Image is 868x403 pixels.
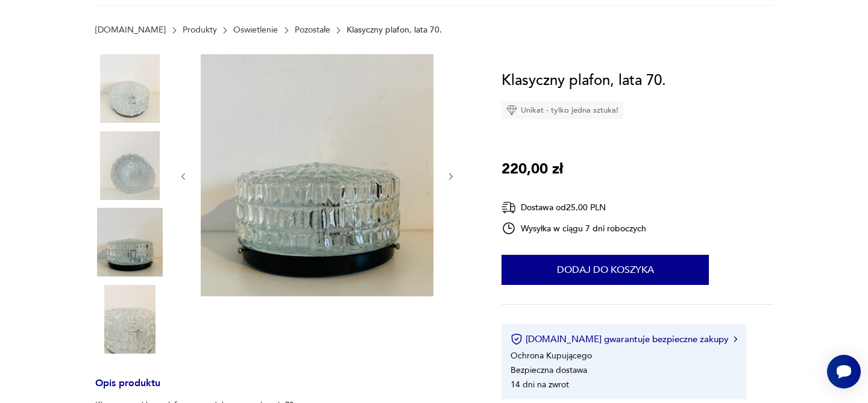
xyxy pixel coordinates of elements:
[502,200,646,215] div: Dostawa od 25,00 PLN
[502,200,516,215] img: Ikona dostawy
[506,105,517,116] img: Ikona diamentu
[95,380,473,399] h3: Opis produktu
[502,255,709,285] button: Dodaj do koszyka
[734,336,737,342] img: Ikona strzałki w prawo
[511,379,569,390] li: 14 dni na zwrot
[183,25,217,35] a: Produkty
[201,54,433,296] img: Zdjęcie produktu Klasyczny plafon, lata 70.
[95,131,164,200] img: Zdjęcie produktu Klasyczny plafon, lata 70.
[502,221,646,236] div: Wysyłka w ciągu 7 dni roboczych
[95,208,164,276] img: Zdjęcie produktu Klasyczny plafon, lata 70.
[502,69,666,92] h1: Klasyczny plafon, lata 70.
[233,25,278,35] a: Oświetlenie
[347,25,442,35] p: Klasyczny plafon, lata 70.
[95,285,164,354] img: Zdjęcie produktu Klasyczny plafon, lata 70.
[511,364,587,376] li: Bezpieczna dostawa
[511,333,523,345] img: Ikona certyfikatu
[511,350,592,361] li: Ochrona Kupującego
[827,355,861,389] iframe: Smartsupp widget button
[95,54,164,123] img: Zdjęcie produktu Klasyczny plafon, lata 70.
[502,158,563,181] p: 220,00 zł
[295,25,330,35] a: Pozostałe
[95,25,166,35] a: [DOMAIN_NAME]
[511,333,737,345] button: [DOMAIN_NAME] gwarantuje bezpieczne zakupy
[502,101,623,119] div: Unikat - tylko jedna sztuka!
